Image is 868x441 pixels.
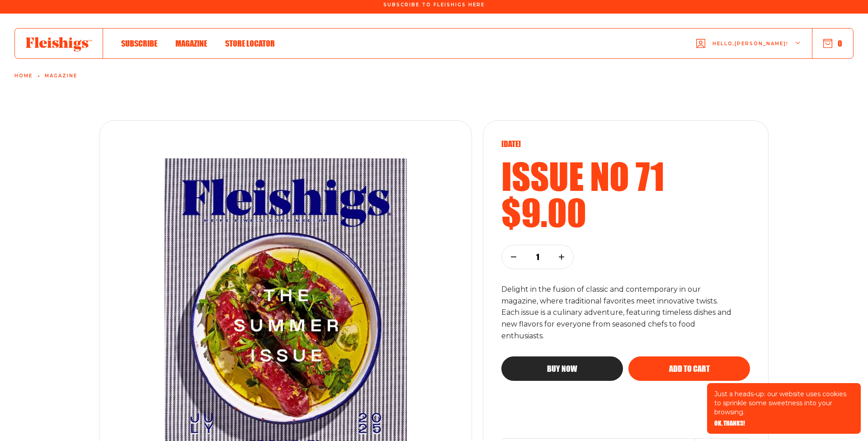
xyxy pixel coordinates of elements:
[14,73,33,79] a: Home
[501,284,735,342] p: Delight in the fusion of classic and contemporary in our magazine, where traditional favorites me...
[547,365,577,373] span: Buy now
[714,420,745,427] button: OK, THANKS!
[696,26,801,62] button: Hello,[PERSON_NAME]!
[823,38,842,48] button: 0
[714,389,854,417] p: Just a heads-up: our website uses cookies to sprinkle some sweetness into your browsing.
[383,2,485,8] span: Subscribe To Fleishigs Here
[225,38,275,48] span: Store locator
[628,356,750,381] button: Add to cart
[712,40,788,62] span: Hello, [PERSON_NAME] !
[121,37,157,49] a: Subscribe
[225,37,275,49] a: Store locator
[501,139,750,149] p: [DATE]
[669,365,710,373] span: Add to cart
[175,38,207,48] span: Magazine
[532,252,543,262] p: 1
[501,356,623,381] button: Buy now
[45,73,77,79] a: Magazine
[501,158,750,194] h2: Issue no 71
[501,194,750,230] h2: $9.00
[121,38,157,48] span: Subscribe
[175,37,207,49] a: Magazine
[382,2,486,7] a: Subscribe To Fleishigs Here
